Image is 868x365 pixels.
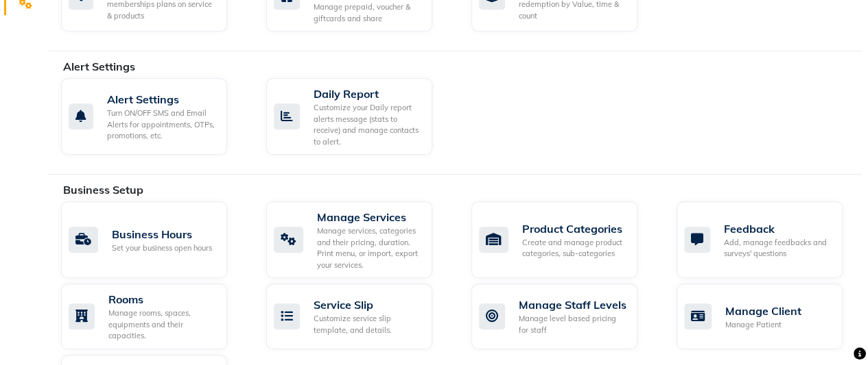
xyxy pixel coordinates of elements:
[107,91,216,108] div: Alert Settings
[314,313,421,336] div: Customize service slip template, and details.
[61,201,246,278] a: Business HoursSet your business open hours
[677,201,861,278] a: FeedbackAdd, manage feedbacks and surveys' questions
[725,319,801,331] div: Manage Patient
[112,226,212,242] div: Business Hours
[266,78,451,155] a: Daily ReportCustomize your Daily report alerts message (stats to receive) and manage contacts to ...
[314,102,421,147] div: Customize your Daily report alerts message (stats to receive) and manage contacts to alert.
[112,242,212,254] div: Set your business open hours
[522,237,626,260] div: Create and manage product categories, sub-categories
[317,225,421,270] div: Manage services, categories and their pricing, duration. Print menu, or import, export your servi...
[266,201,451,278] a: Manage ServicesManage services, categories and their pricing, duration. Print menu, or import, ex...
[724,221,832,237] div: Feedback
[677,284,861,349] a: Manage ClientManage Patient
[314,297,421,313] div: Service Slip
[519,297,626,313] div: Manage Staff Levels
[522,221,626,237] div: Product Categories
[317,209,421,225] div: Manage Services
[725,303,801,319] div: Manage Client
[314,86,421,102] div: Daily Report
[471,284,656,349] a: Manage Staff LevelsManage level based pricing for staff
[724,237,832,260] div: Add, manage feedbacks and surveys' questions
[107,108,216,142] div: Turn ON/OFF SMS and Email Alerts for appointments, OTPs, promotions, etc.
[314,1,421,24] div: Manage prepaid, voucher & giftcards and share
[108,307,216,342] div: Manage rooms, spaces, equipments and their capacities.
[108,291,216,307] div: Rooms
[61,284,246,349] a: RoomsManage rooms, spaces, equipments and their capacities.
[61,78,246,155] a: Alert SettingsTurn ON/OFF SMS and Email Alerts for appointments, OTPs, promotions, etc.
[266,284,451,349] a: Service SlipCustomize service slip template, and details.
[471,201,656,278] a: Product CategoriesCreate and manage product categories, sub-categories
[519,313,626,336] div: Manage level based pricing for staff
